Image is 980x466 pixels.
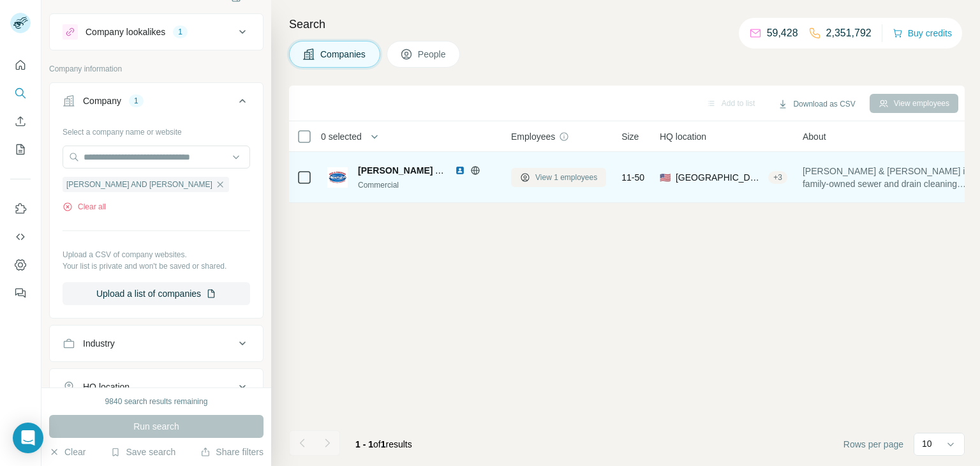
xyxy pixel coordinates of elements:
span: [PERSON_NAME] AND [PERSON_NAME] [66,179,212,190]
button: Download as CSV [769,94,864,114]
span: HQ location [660,130,706,143]
button: Search [10,82,31,105]
button: Use Surfe on LinkedIn [10,197,31,220]
p: 10 [922,437,932,450]
button: Upload a list of companies [63,282,250,305]
span: 🇺🇸 [660,171,671,184]
button: Clear all [63,201,106,213]
span: [PERSON_NAME] AND [PERSON_NAME] [358,165,532,176]
button: Feedback [10,282,31,304]
div: Open Intercom Messenger [13,423,43,453]
button: View 1 employees [511,168,606,187]
span: of [373,439,381,449]
button: HQ location [50,372,263,402]
span: 0 selected [321,130,362,143]
div: + 3 [768,172,787,183]
button: Use Surfe API [10,225,31,248]
p: 2,351,792 [826,26,872,41]
span: 11-50 [621,171,644,184]
button: Company1 [50,86,263,121]
span: View 1 employees [535,172,597,183]
span: results [355,439,412,449]
button: Industry [50,328,263,359]
span: Size [621,130,639,143]
img: Logo of Reid AND Pederson Drainage [327,167,348,188]
h4: Search [289,15,965,33]
span: 1 [381,439,386,449]
span: Rows per page [843,438,903,451]
p: Upload a CSV of company websites. [63,249,250,260]
p: Your list is private and won't be saved or shared. [63,260,250,272]
div: Industry [83,337,115,350]
button: Company lookalikes1 [50,17,263,47]
button: Dashboard [10,253,31,276]
div: HQ location [83,380,130,393]
span: 1 - 1 [355,439,373,449]
span: People [418,48,447,61]
button: Save search [110,446,175,458]
div: Select a company name or website [63,121,250,138]
button: Share filters [200,446,264,458]
span: [GEOGRAPHIC_DATA], [US_STATE] [676,171,763,184]
div: Company lookalikes [85,26,165,38]
span: Employees [511,130,555,143]
button: Enrich CSV [10,110,31,133]
div: Commercial [358,179,496,191]
img: LinkedIn logo [455,165,465,176]
button: Quick start [10,54,31,77]
div: Company [83,94,121,107]
button: Clear [49,446,85,458]
div: 1 [129,95,144,107]
button: My lists [10,138,31,161]
p: Company information [49,63,264,75]
div: 1 [173,26,188,38]
span: About [803,130,826,143]
button: Buy credits [893,24,952,42]
div: 9840 search results remaining [105,396,208,407]
span: Companies [320,48,367,61]
p: 59,428 [767,26,798,41]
